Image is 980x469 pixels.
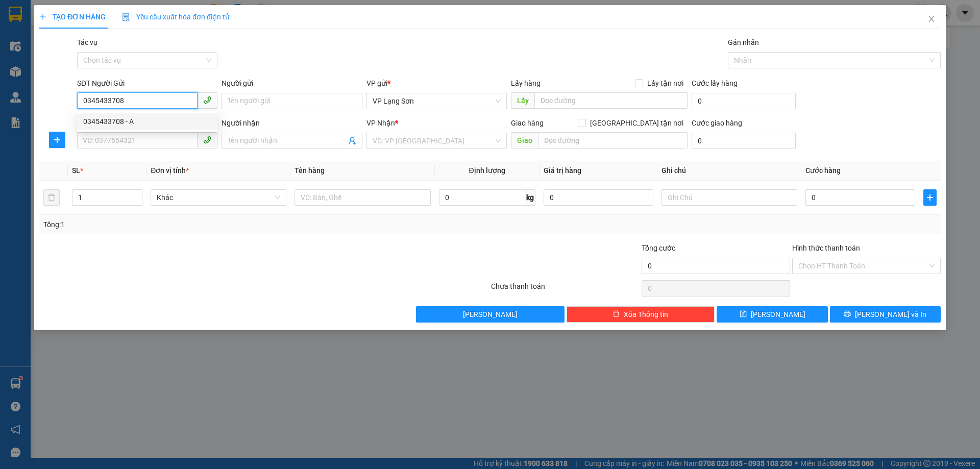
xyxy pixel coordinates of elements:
span: plus [50,136,65,144]
span: Đơn vị tính [151,166,189,175]
input: Dọc đường [538,132,688,149]
span: phone [203,96,211,104]
span: Tổng cước [642,244,675,252]
img: icon [122,13,130,21]
span: Lấy tận nơi [643,78,688,89]
span: Tên hàng [295,166,325,175]
input: VD: Bàn, Ghế [295,189,430,206]
input: 0 [544,189,653,206]
div: Người gửi [222,78,362,89]
span: save [740,310,747,318]
div: Tổng: 1 [43,219,378,230]
button: Close [917,5,946,34]
label: Cước lấy hàng [692,79,738,87]
label: Hình thức thanh toán [792,244,860,252]
span: Yêu cầu xuất hóa đơn điện tử [122,13,230,21]
button: [PERSON_NAME] [416,306,565,323]
input: Cước giao hàng [692,133,796,149]
th: Ghi chú [657,161,801,181]
button: deleteXóa Thông tin [567,306,715,323]
span: Giao hàng [511,119,544,127]
button: delete [43,189,60,206]
span: close [927,15,936,23]
span: TẠO ĐƠN HÀNG [39,13,106,21]
span: [GEOGRAPHIC_DATA] tận nơi [586,117,688,129]
span: Lấy [511,92,534,109]
span: delete [612,310,620,318]
span: SL [72,166,80,175]
span: plus [924,193,936,202]
input: Dọc đường [534,92,688,109]
span: VP Lạng Sơn [373,93,501,109]
label: Cước giao hàng [692,119,742,127]
input: Cước lấy hàng [692,93,796,109]
span: user-add [348,137,356,145]
label: Tác vụ [77,38,97,46]
button: plus [923,189,937,206]
span: Giao [511,132,538,149]
input: Ghi Chú [661,189,797,206]
span: phone [203,136,211,144]
span: printer [844,310,851,318]
div: Chưa thanh toán [490,281,641,299]
button: plus [49,132,65,148]
button: printer[PERSON_NAME] và In [830,306,941,323]
div: 0345433708 - A [83,116,211,127]
span: Định lượng [469,166,505,175]
span: [PERSON_NAME] [751,309,805,320]
span: Xóa Thông tin [624,309,668,320]
span: Lấy hàng [511,79,541,87]
span: VP Nhận [366,119,395,127]
span: Cước hàng [805,166,841,175]
button: save[PERSON_NAME] [717,306,827,323]
span: plus [39,13,46,20]
span: Khác [157,190,280,205]
span: [PERSON_NAME] và In [855,309,926,320]
span: Giá trị hàng [544,166,581,175]
div: SĐT Người Gửi [77,78,217,89]
div: Người nhận [222,117,362,129]
span: [PERSON_NAME] [463,309,518,320]
span: kg [525,189,535,206]
div: 0345433708 - A [77,113,217,130]
div: VP gửi [366,78,507,89]
label: Gán nhãn [728,38,759,46]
